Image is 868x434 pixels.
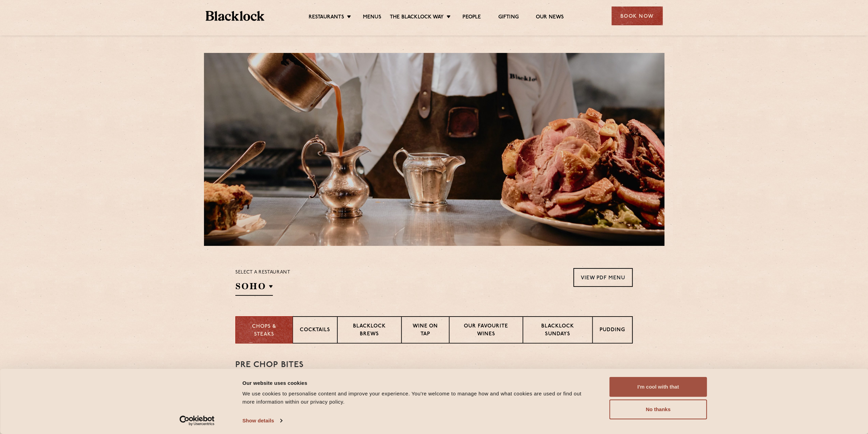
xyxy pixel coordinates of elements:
[243,323,285,338] p: Chops & Steaks
[206,11,265,21] img: BL_Textured_Logo-footer-cropped.svg
[235,280,273,296] h2: SOHO
[609,400,707,419] button: No thanks
[344,323,394,339] p: Blacklock Brews
[536,14,564,22] a: Our News
[242,390,594,406] div: We use cookies to personalise content and improve your experience. You're welcome to manage how a...
[309,14,344,22] a: Restaurants
[242,379,594,387] div: Our website uses cookies
[530,323,585,339] p: Blacklock Sundays
[242,416,282,426] a: Show details
[609,377,707,397] button: I'm cool with that
[456,323,515,339] p: Our favourite wines
[498,14,518,22] a: Gifting
[573,268,633,287] a: View PDF Menu
[612,6,663,25] div: Book Now
[167,416,227,426] a: Usercentrics Cookiebot - opens in a new window
[235,361,633,369] h3: Pre Chop Bites
[300,326,330,335] p: Cocktails
[600,326,625,335] p: Pudding
[409,323,442,339] p: Wine on Tap
[235,268,290,277] p: Select a restaurant
[462,14,481,22] a: People
[363,14,381,22] a: Menus
[390,14,444,22] a: The Blacklock Way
